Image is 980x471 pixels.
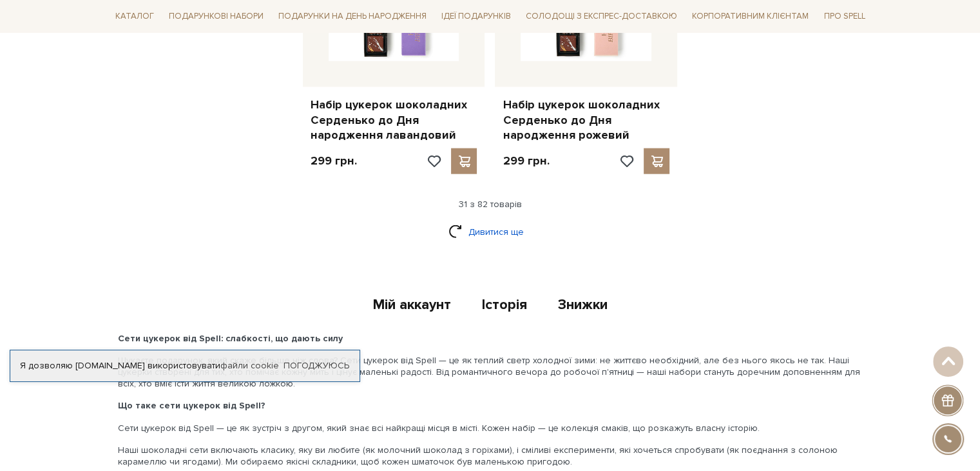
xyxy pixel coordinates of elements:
a: Історія [482,296,527,317]
a: Подарункові набори [164,6,269,26]
a: Подарунки на День народження [273,6,432,26]
a: Набір цукерок шоколадних Серденько до Дня народження лавандовий [311,97,477,143]
p: Шукаєте подарунок, який скаже більше ніж слова? Сети цукерок від Spell — це як теплий светр холод... [118,355,863,390]
a: Мій аккаунт [373,296,451,317]
p: 299 грн. [311,154,357,168]
p: Наші шоколадні сети включають класику, яку ви любите (як молочний шоколад з горіхами), і сміливі ... [118,445,863,468]
a: файли cookie [220,360,279,371]
div: Я дозволяю [DOMAIN_NAME] використовувати [10,360,360,372]
p: 299 грн. [503,154,549,168]
a: Ідеї подарунків [436,6,516,26]
a: Знижки [558,296,608,317]
a: Солодощі з експрес-доставкою [521,5,682,27]
div: 31 з 82 товарів [105,199,876,210]
a: Погоджуюсь [283,360,349,372]
p: Сети цукерок від Spell — це як зустріч з другом, який знає всі найкращі місця в місті. Кожен набі... [118,423,863,434]
a: Дивитися ще [448,221,532,243]
a: Набір цукерок шоколадних Серденько до Дня народження рожевий [503,97,669,143]
a: Про Spell [818,6,870,26]
a: Каталог [110,6,159,26]
b: Що таке сети цукерок від Spell? [118,400,265,411]
a: Корпоративним клієнтам [687,6,814,26]
b: Сети цукерок від Spell: слабкості, що дають силу [118,333,343,344]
